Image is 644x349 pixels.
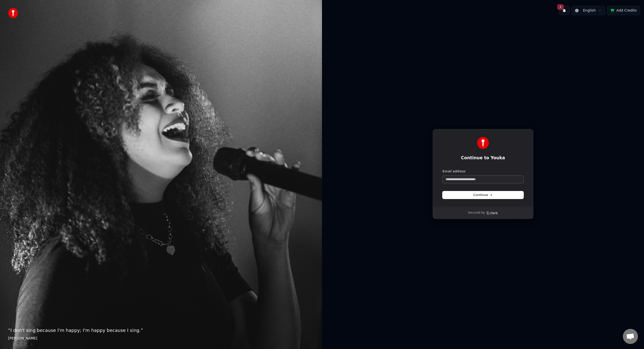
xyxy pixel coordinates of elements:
button: 1 [559,6,570,15]
button: Continue [442,191,524,199]
button: Add Credits [607,6,640,15]
label: Email address [442,169,465,174]
footer: [PERSON_NAME] [8,336,314,341]
h1: Continue to Youka [442,155,524,161]
img: youka [8,8,18,18]
div: Open chat [623,329,638,344]
p: “ I don't sing because I'm happy; I'm happy because I sing. ” [8,327,314,334]
span: 1 [557,4,564,10]
a: Clerk logo [486,211,498,215]
p: Secured by [468,211,485,215]
img: Youka [477,137,489,149]
span: Continue [473,193,493,197]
